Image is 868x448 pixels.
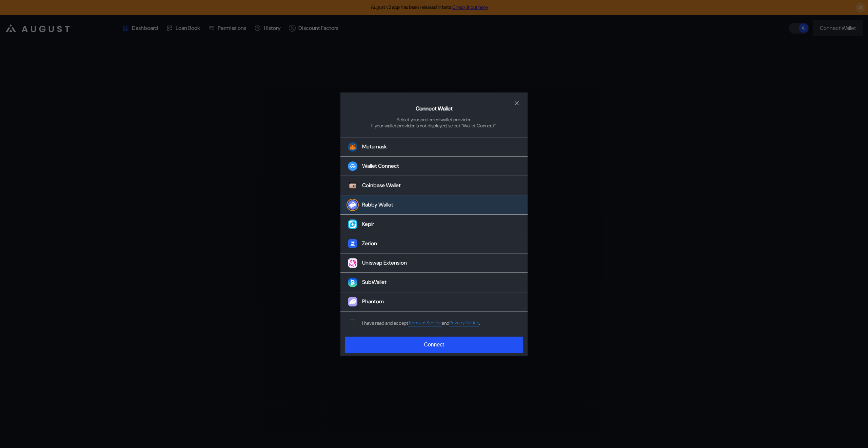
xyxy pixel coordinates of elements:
div: SubWallet [362,279,387,286]
img: Coinbase Wallet [348,181,357,191]
img: Keplr [348,220,357,229]
div: I have read and accept . [362,320,480,326]
div: Phantom [362,298,384,305]
div: If your wallet provider is not displayed, select "Wallet Connect". [371,123,497,129]
button: Wallet Connect [340,157,528,176]
a: Privacy Notice [449,320,479,326]
div: Wallet Connect [362,163,399,170]
button: Metamask [340,137,528,157]
button: PhantomPhantom [340,292,528,312]
button: Coinbase WalletCoinbase Wallet [340,176,528,196]
div: Select your preferred wallet provider. [397,117,471,123]
span: and [442,320,449,326]
img: SubWallet [348,278,357,287]
button: ZerionZerion [340,234,528,254]
div: Zerion [362,240,377,247]
h2: Connect Wallet [416,105,453,112]
button: close modal [511,98,522,109]
img: Uniswap Extension [348,258,357,268]
div: Coinbase Wallet [362,182,401,189]
img: Rabby Wallet [348,200,357,210]
div: Metamask [362,143,387,150]
div: Keplr [362,221,374,228]
button: SubWalletSubWallet [340,273,528,292]
button: KeplrKeplr [340,215,528,234]
img: Phantom [348,297,357,307]
img: Zerion [348,239,357,249]
button: Rabby WalletRabby Wallet [340,196,528,215]
div: Rabby Wallet [362,201,393,209]
button: Connect [345,337,523,353]
div: Uniswap Extension [362,259,407,267]
button: Uniswap ExtensionUniswap Extension [340,254,528,273]
a: Terms of Service [408,320,442,326]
